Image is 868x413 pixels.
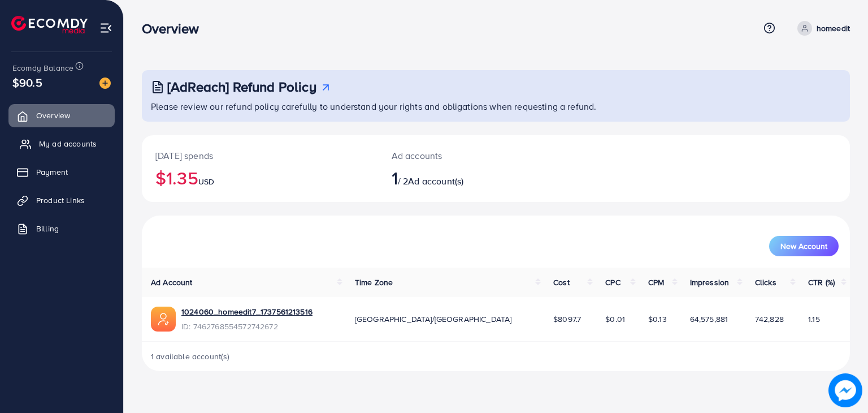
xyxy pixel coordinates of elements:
[99,78,111,89] img: image
[12,62,73,74] span: Ecomdy Balance
[648,277,664,288] span: CPM
[690,313,728,325] span: 64,575,881
[769,236,839,256] button: New Account
[151,277,193,288] span: Ad Account
[648,313,667,325] span: $0.13
[8,104,115,127] a: Overview
[198,176,214,187] span: USD
[8,189,115,212] a: Product Links
[355,313,512,325] span: [GEOGRAPHIC_DATA]/[GEOGRAPHIC_DATA]
[355,277,393,288] span: Time Zone
[11,16,88,33] img: logo
[808,313,820,325] span: 1.15
[36,223,59,234] span: Billing
[808,277,835,288] span: CTR (%)
[151,351,230,362] span: 1 available account(s)
[553,277,570,288] span: Cost
[181,321,313,332] span: ID: 7462768554572742672
[142,20,208,37] h3: Overview
[151,307,176,332] img: ic-ads-acc.e4c84228.svg
[8,132,115,155] a: My ad accounts
[155,149,364,162] p: [DATE] spends
[755,313,784,325] span: 742,828
[605,277,620,288] span: CPC
[392,165,398,191] span: 1
[39,138,97,149] span: My ad accounts
[12,74,42,91] span: $90.5
[167,79,316,95] h3: [AdReach] Refund Policy
[553,313,581,325] span: $8097.7
[780,242,827,250] span: New Account
[181,306,313,317] a: 1024060_homeedit7_1737561213516
[408,175,463,187] span: Ad account(s)
[36,195,85,206] span: Product Links
[8,161,115,183] a: Payment
[155,167,364,188] h2: $1.35
[36,110,70,121] span: Overview
[830,375,860,405] img: image
[36,166,68,178] span: Payment
[99,21,112,35] img: menu
[605,313,625,325] span: $0.01
[392,167,541,188] h2: / 2
[755,277,776,288] span: Clicks
[8,217,115,240] a: Billing
[817,21,850,35] p: homeedit
[690,277,730,288] span: Impression
[392,149,541,162] p: Ad accounts
[151,100,843,113] p: Please review our refund policy carefully to understand your rights and obligations when requesti...
[793,21,850,36] a: homeedit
